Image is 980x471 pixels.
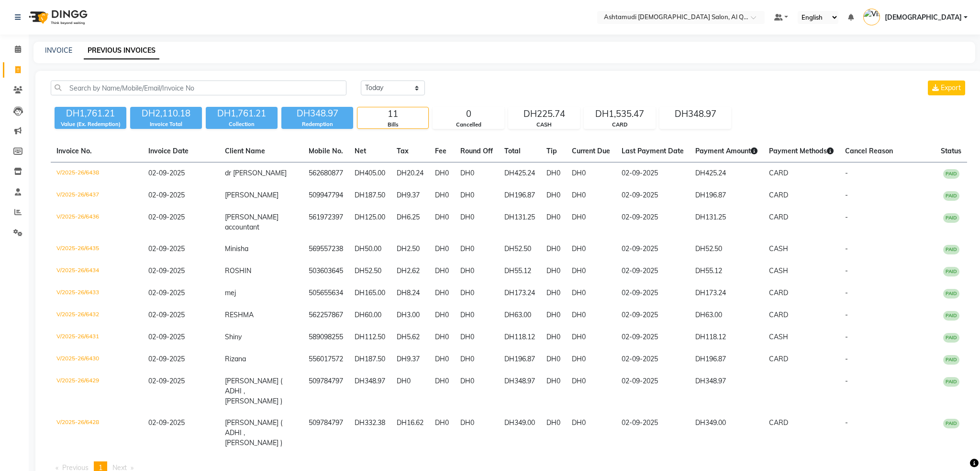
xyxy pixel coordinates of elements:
div: 0 [433,107,504,121]
span: Status [941,147,961,155]
td: DH173.24 [690,282,763,304]
span: - [845,377,848,385]
td: 02-09-2025 [616,238,690,260]
div: DH348.97 [660,107,731,121]
span: Shiny [225,333,242,341]
td: DH165.00 [349,282,391,304]
span: [DEMOGRAPHIC_DATA] [885,12,962,23]
td: DH349.00 [499,412,541,454]
td: DH0 [455,370,499,412]
td: V/2025-26/6432 [51,304,143,326]
td: 02-09-2025 [616,370,690,412]
td: DH0 [455,348,499,370]
span: - [845,355,848,363]
td: DH187.50 [349,348,391,370]
td: V/2025-26/6431 [51,326,143,348]
span: mej [225,288,236,297]
a: PREVIOUS INVOICES [84,42,159,59]
span: 02-09-2025 [148,418,185,427]
input: Search by Name/Mobile/Email/Invoice No [51,80,346,95]
span: Payment Methods [769,147,834,155]
td: DH196.87 [690,348,763,370]
td: DH425.24 [499,162,541,185]
span: PAID [943,311,959,321]
div: Cancelled [433,121,504,129]
span: - [845,310,848,319]
span: CARD [769,288,788,297]
td: DH0 [391,370,429,412]
td: DH425.24 [690,162,763,185]
td: 503603645 [303,260,349,282]
span: - [845,169,848,177]
td: DH0 [541,207,566,238]
div: 11 [357,107,428,121]
span: Client Name [225,147,265,155]
span: CARD [769,191,788,199]
td: 02-09-2025 [616,162,690,185]
span: Tip [546,147,557,155]
td: DH0 [541,370,566,412]
td: DH0 [541,238,566,260]
span: PAID [943,245,959,254]
td: DH196.87 [690,184,763,207]
td: DH0 [541,282,566,304]
td: DH0 [566,282,616,304]
span: PAID [943,169,959,179]
span: - [845,244,848,253]
td: DH0 [455,304,499,326]
span: CARD [769,310,788,319]
span: PAID [943,267,959,276]
td: DH0 [566,162,616,185]
span: CASH [769,244,788,253]
div: DH2,110.18 [130,107,202,120]
span: CARD [769,213,788,221]
span: [PERSON_NAME] [225,191,278,199]
td: DH8.24 [391,282,429,304]
span: CASH [769,333,788,341]
td: DH187.50 [349,184,391,207]
span: ROSHIN [225,266,251,275]
td: DH0 [541,304,566,326]
td: 562257867 [303,304,349,326]
span: Invoice No. [56,147,92,155]
td: DH6.25 [391,207,429,238]
td: DH348.97 [349,370,391,412]
span: Last Payment Date [622,147,684,155]
td: DH0 [566,184,616,207]
td: DH0 [541,326,566,348]
span: 02-09-2025 [148,266,185,275]
td: DH52.50 [690,238,763,260]
td: DH0 [566,326,616,348]
span: PAID [943,355,959,365]
span: PAID [943,333,959,343]
td: DH63.00 [690,304,763,326]
div: DH1,535.47 [584,107,655,121]
div: Value (Ex. Redemption) [55,120,126,128]
span: CARD [769,169,788,177]
td: DH348.97 [690,370,763,412]
td: DH0 [455,162,499,185]
span: PAID [943,377,959,387]
td: DH0 [541,412,566,454]
div: DH225.74 [509,107,579,121]
td: DH0 [429,326,455,348]
td: DH118.12 [690,326,763,348]
td: DH55.12 [690,260,763,282]
span: 02-09-2025 [148,169,185,177]
td: DH0 [566,412,616,454]
td: DH0 [429,162,455,185]
span: 02-09-2025 [148,333,185,341]
td: DH52.50 [499,238,541,260]
span: - [845,288,848,297]
span: PAID [943,289,959,299]
td: DH0 [541,260,566,282]
span: RESHMA [225,310,254,319]
td: DH55.12 [499,260,541,282]
td: 556017572 [303,348,349,370]
span: - [845,418,848,427]
td: DH0 [455,326,499,348]
td: DH349.00 [690,412,763,454]
td: DH3.00 [391,304,429,326]
span: 02-09-2025 [148,310,185,319]
span: Payment Amount [695,147,757,155]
